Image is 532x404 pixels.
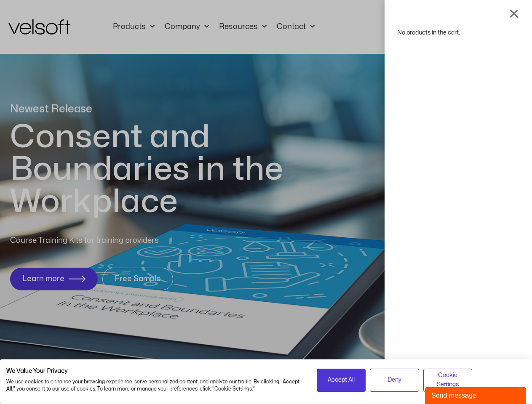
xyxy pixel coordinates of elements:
p: We use cookies to enhance your browsing experience, serve personalized content, and analyze our t... [6,378,304,393]
span: Accept All [328,375,355,385]
button: Adjust cookie preferences [423,369,473,392]
div: No products in the cart. [397,27,519,38]
span: Deny [388,375,401,385]
button: Deny all cookies [370,369,419,392]
button: Accept all cookies [317,369,366,392]
h2: We Value Your Privacy [6,367,304,375]
iframe: chat widget [425,385,528,404]
span: Cookie Settings [429,371,467,390]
